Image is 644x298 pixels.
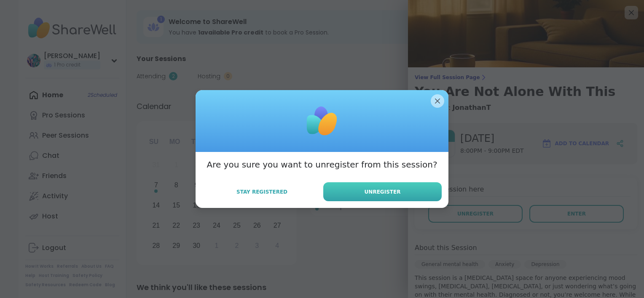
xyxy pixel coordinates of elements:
[236,188,287,196] span: Stay Registered
[323,182,442,201] button: Unregister
[207,159,437,170] h3: Are you sure you want to unregister from this session?
[301,100,343,142] img: ShareWell Logomark
[202,183,322,201] button: Stay Registered
[365,188,401,196] span: Unregister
